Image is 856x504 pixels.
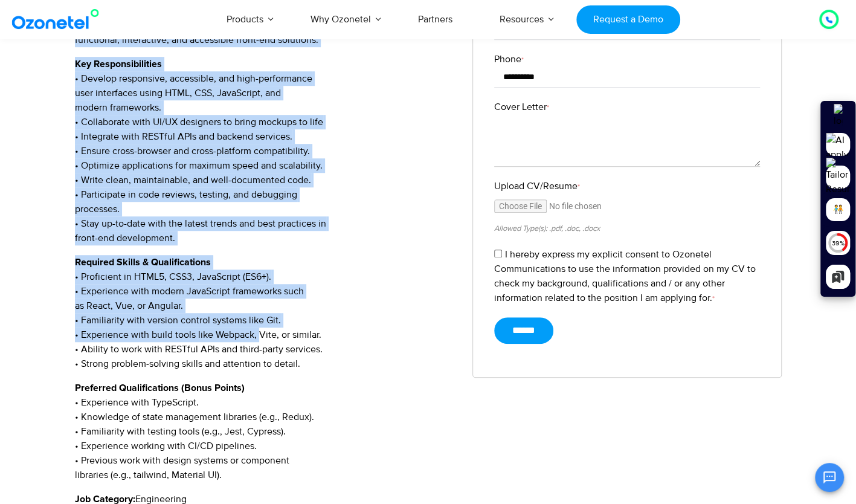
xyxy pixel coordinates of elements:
[815,463,844,492] button: Open chat
[75,257,211,267] strong: Required Skills & Qualifications
[494,224,600,233] small: Allowed Type(s): .pdf, .doc, .docx
[75,494,135,504] strong: Job Category:
[494,248,756,304] label: I hereby express my explicit consent to Ozonetel Communications to use the information provided o...
[75,383,245,393] strong: Preferred Qualifications (Bonus Points)
[75,381,455,482] p: • Experience with TypeScript. • Knowledge of state management libraries (e.g., Redux). • Familiar...
[75,255,455,371] p: • Proficient in HTML5, CSS3, JavaScript (ES6+). • Experience with modern JavaScript frameworks su...
[494,100,760,114] label: Cover Letter
[576,5,680,34] a: Request a Demo
[494,52,760,66] label: Phone
[75,59,162,69] strong: Key Responsibilities
[494,179,760,193] label: Upload CV/Resume
[75,57,455,245] p: • Develop responsive, accessible, and high-performance user interfaces using HTML, CSS, JavaScrip...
